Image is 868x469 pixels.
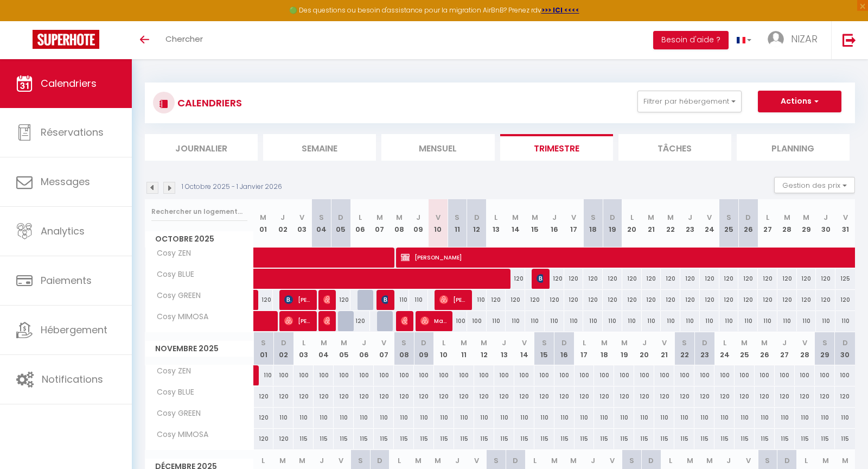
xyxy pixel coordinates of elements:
abbr: S [542,338,547,348]
div: 100 [575,365,595,385]
li: Trimestre [500,134,613,161]
th: 18 [583,199,603,248]
div: 110 [414,408,434,428]
div: 110 [797,311,816,331]
th: 25 [719,199,739,248]
div: 120 [334,386,354,407]
div: 110 [700,311,719,331]
abbr: D [281,338,286,348]
abbr: V [802,338,807,348]
abbr: M [396,212,403,223]
th: 14 [514,332,534,365]
abbr: M [260,212,266,223]
div: 110 [816,311,835,331]
div: 100 [554,365,575,385]
a: ... NIZAR [759,21,831,59]
span: Octobre 2025 [145,231,253,247]
abbr: D [702,338,707,348]
div: 110 [835,311,855,331]
div: 100 [354,365,374,385]
div: 120 [755,386,775,407]
span: [PERSON_NAME] [323,289,330,310]
div: 120 [714,386,735,407]
abbr: S [682,338,687,348]
div: 120 [554,386,575,407]
abbr: V [299,212,304,223]
div: 120 [634,386,654,407]
div: 120 [350,311,370,331]
div: 120 [835,290,855,310]
div: 100 [614,365,634,385]
abbr: M [741,338,748,348]
abbr: D [843,338,848,348]
th: 07 [370,199,390,248]
th: 10 [428,199,448,248]
abbr: S [261,338,266,348]
th: 22 [674,332,694,365]
div: 120 [374,386,394,407]
div: 110 [564,311,584,331]
th: 18 [594,332,614,365]
th: 31 [835,199,855,248]
p: 1 Octobre 2025 - 1 Janvier 2026 [182,182,282,192]
th: 23 [680,199,700,248]
span: Analytics [41,224,85,238]
th: 13 [487,199,506,248]
th: 19 [614,332,634,365]
abbr: M [648,212,654,223]
div: 120 [614,386,634,407]
div: 120 [735,386,755,407]
abbr: L [630,212,634,223]
th: 20 [634,332,654,365]
th: 02 [273,332,293,365]
div: 100 [314,365,334,385]
div: 120 [719,290,739,310]
button: Gestion des prix [774,177,855,193]
div: 120 [797,290,816,310]
th: 16 [545,199,564,248]
span: Cosy GREEN [147,408,203,420]
abbr: J [642,338,647,348]
div: 120 [354,386,374,407]
div: 100 [514,365,534,385]
div: 120 [680,290,700,310]
div: 110 [738,311,758,331]
abbr: M [601,338,608,348]
div: 100 [334,365,354,385]
div: 100 [835,365,855,385]
abbr: M [667,212,674,223]
abbr: L [442,338,445,348]
button: Besoin d'aide ? [653,31,729,49]
span: Cosy BLUE [147,386,197,398]
th: 06 [354,332,374,365]
th: 03 [292,199,312,248]
div: 120 [603,269,622,289]
abbr: M [803,212,809,223]
div: 120 [680,269,700,289]
div: 120 [454,386,474,407]
th: 05 [331,199,351,248]
abbr: S [319,212,324,223]
div: 110 [642,311,661,331]
abbr: J [362,338,366,348]
abbr: M [376,212,383,223]
th: 29 [797,199,816,248]
abbr: L [766,212,769,223]
div: 120 [642,269,661,289]
th: 01 [254,332,274,365]
div: 100 [694,365,714,385]
div: 120 [514,386,534,407]
th: 15 [525,199,545,248]
li: Planning [737,134,850,161]
li: Semaine [263,134,376,161]
abbr: L [723,338,726,348]
abbr: S [455,212,459,223]
div: 110 [434,408,454,428]
div: 100 [795,365,815,385]
abbr: L [583,338,586,348]
abbr: D [338,212,343,223]
div: 120 [816,269,835,289]
th: 14 [506,199,525,248]
abbr: S [401,338,406,348]
div: 110 [254,365,274,385]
